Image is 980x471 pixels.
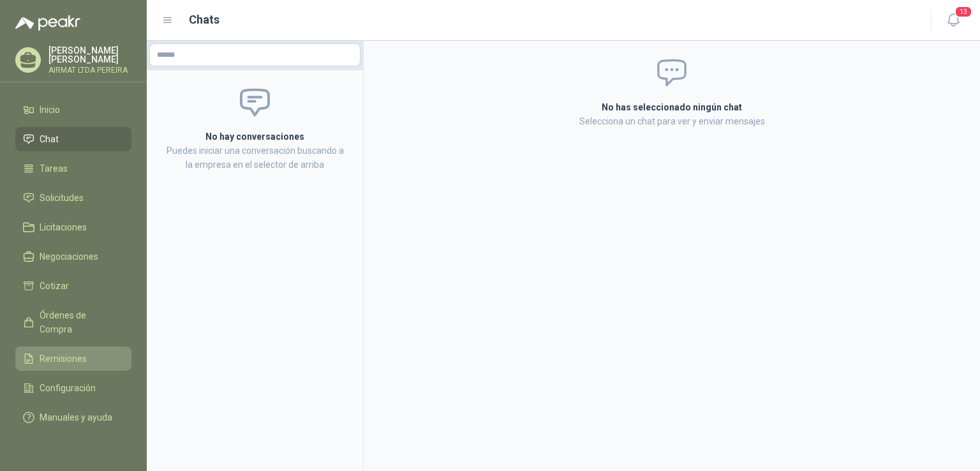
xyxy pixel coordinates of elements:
a: Negociaciones [15,244,131,269]
a: Remisiones [15,347,131,371]
span: Manuales y ayuda [40,410,112,424]
h2: No has seleccionado ningún chat [449,100,895,114]
span: Órdenes de Compra [40,308,119,336]
a: Manuales y ayuda [15,405,131,430]
button: 13 [942,9,965,32]
a: Configuración [15,376,131,400]
span: Cotizar [40,279,69,293]
p: Selecciona un chat para ver y enviar mensajes [449,114,895,128]
a: Tareas [15,156,131,181]
p: [PERSON_NAME] [PERSON_NAME] [48,46,131,64]
span: 13 [954,6,972,18]
h1: Chats [189,11,219,29]
span: Chat [40,132,59,146]
a: Licitaciones [15,215,131,239]
a: Chat [15,127,131,151]
span: Solicitudes [40,191,84,205]
span: Remisiones [40,352,87,366]
span: Inicio [40,103,60,117]
span: Tareas [40,161,68,176]
span: Negociaciones [40,250,98,264]
a: Solicitudes [15,186,131,210]
span: Configuración [40,381,96,395]
a: Cotizar [15,274,131,298]
p: AIRMAT LTDA PEREIRA [48,66,131,74]
span: Licitaciones [40,220,87,234]
img: Logo peakr [15,15,80,31]
p: Puedes iniciar una conversación buscando a la empresa en el selector de arriba [162,144,348,172]
h2: No hay conversaciones [162,130,348,144]
a: Órdenes de Compra [15,303,131,341]
a: Inicio [15,98,131,122]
